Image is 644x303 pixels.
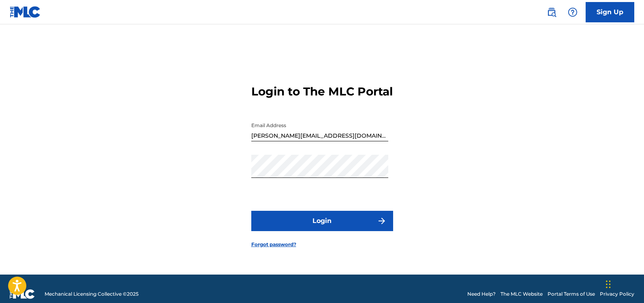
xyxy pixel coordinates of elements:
img: search [547,7,556,17]
a: Portal Terms of Use [548,290,595,298]
iframe: Chat Widget [603,264,644,303]
img: help [568,7,578,17]
a: Public Search [543,4,560,20]
img: logo [10,289,35,299]
img: MLC Logo [10,6,41,18]
h3: Login to The MLC Portal [251,84,393,99]
a: Privacy Policy [600,290,634,298]
span: Mechanical Licensing Collective © 2025 [45,290,139,298]
img: f7272a7cc735f4ea7f67.svg [377,216,387,226]
button: Login [251,211,393,231]
a: The MLC Website [501,290,543,298]
a: Forgot password? [251,241,296,248]
a: Sign Up [586,2,634,22]
div: Drag [606,272,611,297]
a: Need Help? [467,290,496,298]
div: Help [565,4,581,20]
